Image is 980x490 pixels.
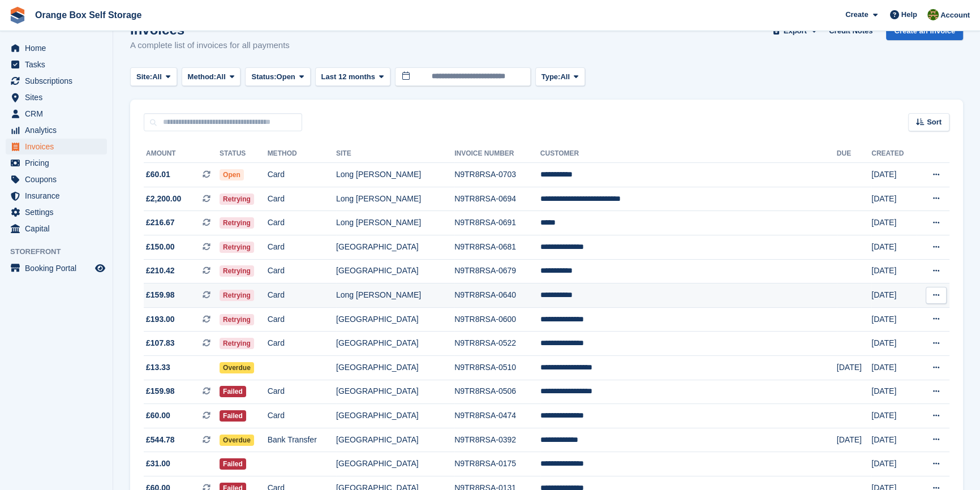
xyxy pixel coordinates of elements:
td: Card [268,332,336,356]
span: Tasks [25,57,93,72]
th: Amount [144,145,220,163]
td: Card [268,163,336,187]
span: Failed [220,386,246,397]
button: Site: All [130,67,177,86]
th: Method [268,145,336,163]
a: menu [6,221,107,237]
td: [GEOGRAPHIC_DATA] [336,380,454,404]
a: menu [6,155,107,171]
span: Retrying [220,265,254,277]
a: Preview store [93,261,107,275]
span: Open [220,169,244,180]
td: N9TR8RSA-0691 [454,211,540,235]
a: menu [6,139,107,154]
span: Coupons [25,171,93,187]
td: [GEOGRAPHIC_DATA] [336,259,454,283]
a: menu [6,73,107,89]
td: [DATE] [871,283,917,308]
th: Created [871,145,917,163]
img: stora-icon-8386f47178a22dfd0bd8f6a31ec36ba5ce8667c1dd55bd0f319d3a0aa187defe.svg [9,7,26,24]
span: £60.00 [146,410,170,422]
td: Card [268,211,336,235]
span: CRM [25,106,93,122]
td: [DATE] [871,259,917,283]
button: Type: All [535,67,585,86]
span: £193.00 [146,313,175,325]
td: Long [PERSON_NAME] [336,283,454,308]
a: menu [6,89,107,105]
span: £107.83 [146,337,175,349]
td: [DATE] [871,307,917,332]
span: £2,200.00 [146,193,181,205]
span: Type: [541,71,561,83]
td: N9TR8RSA-0506 [454,380,540,404]
td: [GEOGRAPHIC_DATA] [336,332,454,356]
td: N9TR8RSA-0640 [454,283,540,308]
span: Retrying [220,314,254,325]
a: menu [6,40,107,56]
a: menu [6,106,107,122]
td: [DATE] [871,380,917,404]
span: Subscriptions [25,73,93,89]
td: Card [268,259,336,283]
span: Storefront [10,246,113,257]
span: Home [25,40,93,56]
td: Long [PERSON_NAME] [336,211,454,235]
td: Card [268,307,336,332]
span: £159.98 [146,385,175,397]
th: Site [336,145,454,163]
span: Insurance [25,188,93,204]
td: [DATE] [871,452,917,476]
a: menu [6,260,107,276]
span: Invoices [25,139,93,154]
span: Pricing [25,155,93,171]
td: [DATE] [871,404,917,428]
span: Retrying [220,217,254,229]
a: menu [6,171,107,187]
span: All [560,71,570,83]
td: N9TR8RSA-0681 [454,235,540,259]
td: [DATE] [871,211,917,235]
img: Sarah [927,9,939,20]
td: [DATE] [871,428,917,452]
span: Site: [136,71,152,83]
span: Retrying [220,242,254,253]
span: £544.78 [146,434,175,446]
span: Method: [188,71,217,83]
td: Card [268,283,336,308]
td: [GEOGRAPHIC_DATA] [336,235,454,259]
td: N9TR8RSA-0679 [454,259,540,283]
span: Sites [25,89,93,105]
span: Overdue [220,362,254,373]
a: menu [6,122,107,138]
span: Retrying [220,338,254,349]
td: N9TR8RSA-0703 [454,163,540,187]
span: Settings [25,204,93,220]
td: Card [268,380,336,404]
td: [GEOGRAPHIC_DATA] [336,307,454,332]
th: Status [220,145,268,163]
span: All [216,71,226,83]
span: Analytics [25,122,93,138]
td: N9TR8RSA-0474 [454,404,540,428]
span: Help [901,9,917,20]
span: Sort [927,117,942,128]
td: Card [268,187,336,211]
td: [DATE] [837,428,871,452]
th: Invoice Number [454,145,540,163]
span: Export [784,25,807,37]
button: Status: Open [245,67,310,86]
a: Create an Invoice [886,22,963,41]
td: Card [268,235,336,259]
span: £13.33 [146,362,170,373]
span: Failed [220,410,246,422]
td: N9TR8RSA-0600 [454,307,540,332]
span: Open [277,71,295,83]
span: £31.00 [146,458,170,470]
span: All [152,71,162,83]
td: [DATE] [871,163,917,187]
td: N9TR8RSA-0175 [454,452,540,476]
td: [DATE] [871,187,917,211]
span: Capital [25,221,93,237]
td: [DATE] [871,235,917,259]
